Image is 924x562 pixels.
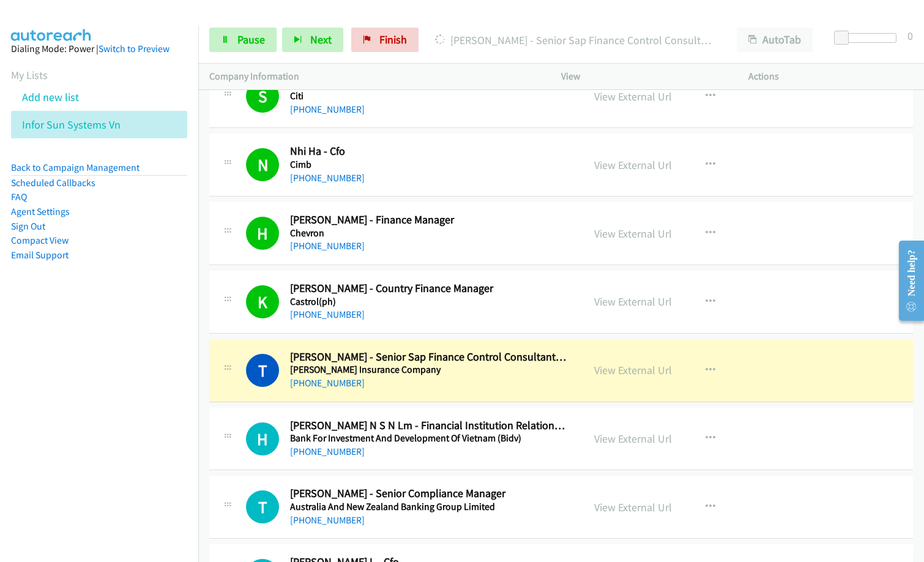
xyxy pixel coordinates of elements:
[246,354,279,387] h1: T
[11,68,48,82] a: My Lists
[22,90,79,104] a: Add new list
[594,158,672,172] a: View External Url
[290,90,568,102] h5: Citi
[209,69,539,84] p: Company Information
[310,32,332,47] span: Next
[11,177,95,189] a: Scheduled Callbacks
[246,285,279,318] h1: K
[290,309,365,320] a: [PHONE_NUMBER]
[290,446,365,457] a: [PHONE_NUMBER]
[435,32,715,48] p: [PERSON_NAME] - Senior Sap Finance Control Consultant Cum It Manager
[594,294,672,309] a: View External Url
[246,490,279,523] h1: T
[11,234,69,246] a: Compact View
[99,43,170,54] a: Switch to Preview
[290,103,365,115] a: [PHONE_NUMBER]
[246,148,279,181] h1: N
[907,28,913,44] div: 0
[290,296,568,308] h5: Castrol(ph)
[11,42,187,56] div: Dialing Mode: Power |
[290,514,365,526] a: [PHONE_NUMBER]
[594,227,672,241] a: View External Url
[290,419,568,433] h2: [PERSON_NAME] N S N Lm - Financial Institution Relationship Manager
[594,363,672,377] a: View External Url
[11,191,27,203] a: FAQ
[889,232,924,329] iframe: Resource Center
[594,432,672,446] a: View External Url
[209,28,277,52] a: Pause
[11,162,140,173] a: Back to Campaign Management
[11,220,45,232] a: Sign Out
[11,206,70,217] a: Agent Settings
[290,240,365,252] a: [PHONE_NUMBER]
[290,432,568,444] h5: Bank For Investment And Development Of Vietnam (Bidv)
[22,118,121,132] a: Infor Sun Systems Vn
[594,500,672,514] a: View External Url
[290,350,568,364] h2: [PERSON_NAME] - Senior Sap Finance Control Consultant Cum It Manager
[379,32,407,47] span: Finish
[290,364,568,376] h5: [PERSON_NAME] Insurance Company
[351,28,419,52] a: Finish
[237,32,265,47] span: Pause
[561,69,726,84] p: View
[290,227,568,239] h5: Chevron
[290,172,365,184] a: [PHONE_NUMBER]
[594,89,672,103] a: View External Url
[290,487,568,501] h2: [PERSON_NAME] - Senior Compliance Manager
[290,144,568,159] h2: Nhi Ha - Cfo
[246,80,279,113] h1: S
[11,249,69,261] a: Email Support
[748,69,914,84] p: Actions
[246,422,279,455] h1: H
[290,377,365,389] a: [PHONE_NUMBER]
[290,501,568,513] h5: Australia And New Zealand Banking Group Limited
[290,159,568,171] h5: Cimb
[737,28,813,52] button: AutoTab
[246,490,279,523] div: The call is yet to be attempted
[290,213,568,227] h2: [PERSON_NAME] - Finance Manager
[290,282,568,296] h2: [PERSON_NAME] - Country Finance Manager
[246,217,279,250] h1: H
[246,422,279,455] div: The call is yet to be attempted
[282,28,343,52] button: Next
